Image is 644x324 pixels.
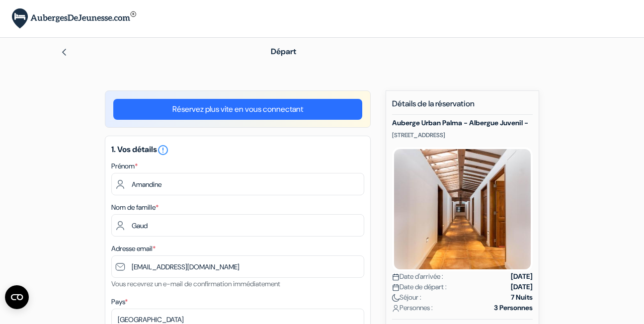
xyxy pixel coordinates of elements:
[113,99,362,120] a: Réservez plus vite en vous connectant
[60,48,68,56] img: left_arrow.svg
[5,285,29,309] button: Ouvrir le widget CMP
[111,243,156,254] label: Adresse email
[392,294,400,302] img: moon.svg
[111,297,128,307] label: Pays
[392,271,443,282] span: Date d'arrivée :
[392,99,533,115] h5: Détails de la réservation
[392,273,400,281] img: calendar.svg
[157,144,169,156] i: error_outline
[392,284,400,291] img: calendar.svg
[494,303,533,313] strong: 3 Personnes
[392,282,447,292] span: Date de départ :
[111,202,159,213] label: Nom de famille
[271,46,296,57] span: Départ
[392,131,533,139] p: [STREET_ADDRESS]
[111,255,364,278] input: Entrer adresse e-mail
[511,271,533,282] strong: [DATE]
[392,303,433,313] span: Personnes :
[511,282,533,292] strong: [DATE]
[392,292,421,303] span: Séjour :
[111,214,364,237] input: Entrer le nom de famille
[511,292,533,303] strong: 7 Nuits
[157,144,169,155] a: error_outline
[111,161,138,171] label: Prénom
[12,8,136,29] img: AubergesDeJeunesse.com
[111,279,280,288] small: Vous recevrez un e-mail de confirmation immédiatement
[111,144,364,156] h5: 1. Vos détails
[111,173,364,195] input: Entrez votre prénom
[392,305,400,312] img: user_icon.svg
[392,119,533,127] h5: Auberge Urban Palma - Albergue Juvenil -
